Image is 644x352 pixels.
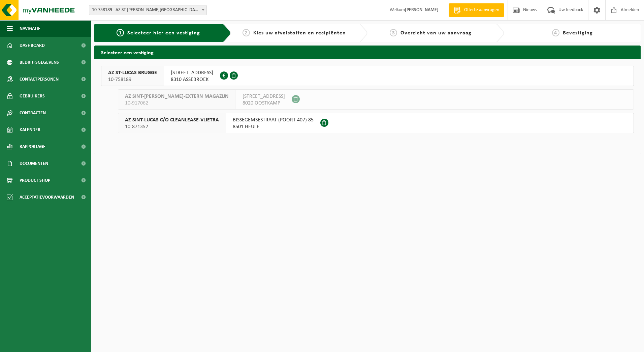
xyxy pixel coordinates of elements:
span: AZ ST-LUCAS BRUGGE [108,69,157,76]
span: 4 [552,29,559,36]
span: 8501 HEULE [233,123,314,130]
span: 10-871352 [125,123,219,130]
span: 3 [390,29,397,36]
a: Offerte aanvragen [449,3,504,17]
h2: Selecteer een vestiging [94,46,641,59]
span: Kalender [20,121,40,138]
span: AZ SINT-[PERSON_NAME]-EXTERN MAGAZIJN [125,93,229,100]
span: Kies uw afvalstoffen en recipiënten [253,30,346,36]
span: 8020 OOSTKAMP [243,100,285,107]
span: BISSEGEMSESTRAAT (POORT 407) 85 [233,117,314,123]
span: [STREET_ADDRESS] [243,93,285,100]
span: Rapportage [20,138,45,155]
span: 10-758189 [108,76,157,83]
span: Acceptatievoorwaarden [20,189,74,206]
span: Documenten [20,155,48,172]
span: Gebruikers [20,88,45,105]
span: Selecteer hier een vestiging [127,30,200,36]
span: 1 [117,29,124,36]
span: Overzicht van uw aanvraag [400,30,472,36]
button: AZ ST-LUCAS BRUGGE 10-758189 [STREET_ADDRESS]8310 ASSEBROEK [101,66,634,86]
button: AZ SINT-LUCAS C/O CLEANLEASE-VLIETRA 10-871352 BISSEGEMSESTRAAT (POORT 407) 858501 HEULE [118,113,634,133]
span: Bedrijfsgegevens [20,54,59,71]
span: Offerte aanvragen [462,7,501,13]
span: Dashboard [20,37,45,54]
span: 10-758189 - AZ ST-LUCAS BRUGGE - ASSEBROEK [89,5,207,15]
span: 8310 ASSEBROEK [171,76,213,83]
span: 10-758189 - AZ ST-LUCAS BRUGGE - ASSEBROEK [89,5,206,15]
strong: [PERSON_NAME] [405,7,439,12]
span: Contactpersonen [20,71,59,88]
span: 10-917062 [125,100,229,107]
span: [STREET_ADDRESS] [171,69,213,76]
span: Contracten [20,105,46,121]
span: 2 [243,29,250,36]
span: AZ SINT-LUCAS C/O CLEANLEASE-VLIETRA [125,117,219,123]
span: Bevestiging [563,30,593,36]
span: Navigatie [20,20,40,37]
span: Product Shop [20,172,50,189]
